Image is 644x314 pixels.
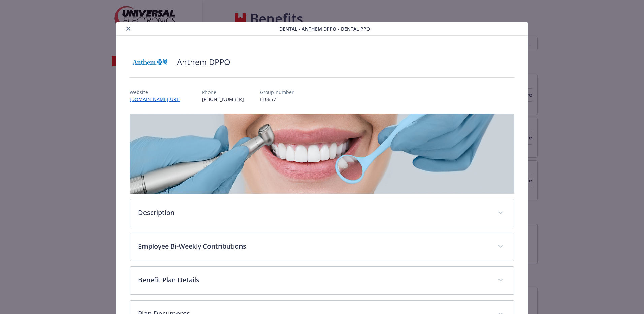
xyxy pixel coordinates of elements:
[130,267,514,294] div: Benefit Plan Details
[130,96,186,102] a: [DOMAIN_NAME][URL]
[279,25,370,32] span: Dental - Anthem DPPO - Dental PPO
[130,52,170,72] img: Anthem Blue Cross
[138,241,490,251] p: Employee Bi-Weekly Contributions
[130,89,186,96] p: Website
[130,233,514,261] div: Employee Bi-Weekly Contributions
[202,89,244,96] p: Phone
[130,114,514,194] img: banner
[130,199,514,227] div: Description
[138,275,490,285] p: Benefit Plan Details
[260,96,294,103] p: L10657
[202,96,244,103] p: [PHONE_NUMBER]
[124,25,132,33] button: close
[177,56,230,68] h2: Anthem DPPO
[260,89,294,96] p: Group number
[138,208,490,218] p: Description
